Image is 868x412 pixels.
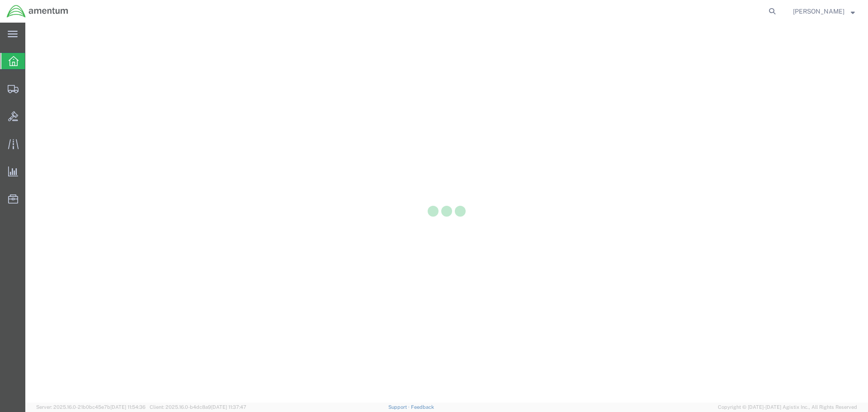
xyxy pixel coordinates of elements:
img: logo [6,5,69,18]
span: Client: 2025.16.0-b4dc8a9 [150,404,246,410]
a: Feedback [411,404,434,410]
span: [DATE] 11:54:36 [110,404,146,410]
span: [DATE] 11:37:47 [211,404,246,410]
a: Support [388,404,411,410]
button: [PERSON_NAME] [793,6,855,17]
span: Server: 2025.16.0-21b0bc45e7b [36,404,146,410]
span: Copyright © [DATE]-[DATE] Agistix Inc., All Rights Reserved [718,403,857,411]
span: Matthew McMillen [793,6,844,16]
